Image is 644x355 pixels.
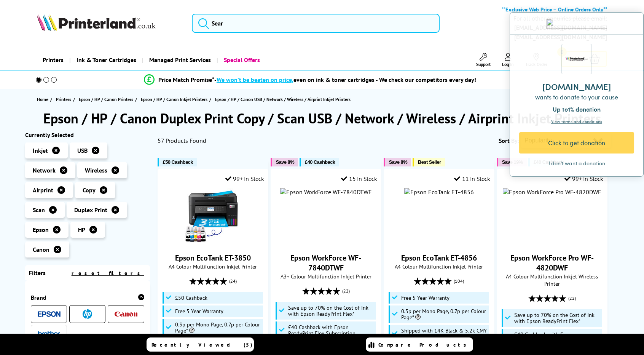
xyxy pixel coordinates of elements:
span: Log In [502,61,514,67]
a: Support [476,53,491,67]
span: (104) [454,274,464,288]
div: - even on ink & toner cartridges - We check our competitors every day! [214,76,476,83]
span: Compare Products [378,341,470,348]
span: Inkjet [33,147,48,154]
a: Epson EcoTank ET-3850 [175,253,251,263]
a: reset filters [72,270,144,277]
img: Epson EcoTank ET-3850 [184,188,241,245]
div: 11 In Stock [454,175,490,182]
span: 0.3p per Mono Page, 0.7p per Colour Page* [401,308,487,320]
span: USB [77,147,88,154]
span: Epson / HP / Canon Printers [79,95,133,103]
a: Epson WorkForce WF-7840DTWF [290,253,361,273]
button: £40 Cashback [300,158,339,166]
a: Epson EcoTank ET-4856 [401,253,477,263]
img: Epson WorkForce WF-7840DTWF [280,188,371,196]
button: Best Seller [413,158,445,166]
span: (24) [229,274,237,288]
button: £50 Cashback [158,158,197,166]
img: Epson EcoTank ET-4856 [404,188,474,196]
span: Epson / HP / Canon Inkjet Printers [141,95,207,103]
a: Printers [56,95,73,103]
a: Printerland Logo [37,14,182,32]
span: Shipped with 14K Black & 5.2k CMY Inks* [401,328,487,340]
span: £40 Cashback [305,159,335,165]
span: Epson / HP / Canon USB / Network / Wireless / Airprint Inkjet Printers [215,96,351,102]
span: Filters [29,269,46,277]
a: Epson EcoTank ET-3850 [184,239,241,247]
span: £40 Cashback with Epson ReadyPrint Flex Subscription [514,331,600,344]
span: Save 8% [276,159,294,165]
input: Sear [192,14,440,33]
span: Scan [33,206,45,214]
div: Brand [31,294,144,301]
a: Compare Products [366,337,473,352]
b: **Exclusive Web Price – Online Orders Only** [502,6,607,13]
span: Free 5 Year Warranty [175,308,223,314]
span: Support [476,61,491,67]
img: Canon [115,312,137,317]
span: Copy [83,186,96,194]
h1: Epson / HP / Canon Duplex Print Copy / Scan USB / Network / Wireless / Airprint Inkjet Printers [25,109,619,127]
li: modal_Promise [21,73,599,86]
img: Epson WorkForce Pro WF-4820DWF [503,188,601,196]
span: Free 5 Year Warranty [401,295,450,301]
span: A4 Colour Multifunction Inkjet Printer [162,263,264,270]
button: Save 19% [497,158,527,166]
div: 99+ In Stock [225,175,264,182]
span: Recently Viewed (5) [151,341,253,348]
img: Brother [38,331,61,336]
span: Save 8% [389,159,407,165]
button: Save 8% [271,158,298,166]
img: Epson [38,311,61,317]
a: Special Offers [217,50,266,70]
span: Save 19% [502,159,523,165]
span: Price Match Promise* [158,76,214,83]
a: Epson [38,309,61,319]
div: 99+ In Stock [564,175,603,182]
span: We won’t be beaten on price, [217,76,293,83]
div: Currently Selected [25,131,150,139]
span: (22) [568,291,576,305]
span: Save up to 70% on the Cost of Ink with Epson ReadyPrint Flex* [288,305,374,317]
span: 0.3p per Mono Page, 0.7p per Colour Page* [175,321,261,334]
a: Epson / HP / Canon Printers [79,95,135,103]
a: Epson / HP / Canon Inkjet Printers [141,95,209,103]
a: Managed Print Services [142,50,217,70]
button: Save 8% [384,158,411,166]
img: Printerland Logo [37,14,156,31]
img: HP [83,309,92,319]
span: Printers [56,95,71,103]
span: (22) [342,284,350,298]
span: Save up to 70% on the Cost of Ink with Epson ReadyPrint Flex* [514,312,600,324]
span: 57 Products Found [158,137,206,144]
a: Home [37,95,50,103]
span: A4 Colour Multifunction Inkjet Wireless Printer [501,273,603,287]
span: Wireless [85,166,107,174]
span: £50 Cashback [163,159,193,165]
a: Ink & Toner Cartridges [69,50,142,70]
span: Airprint [33,186,53,194]
span: Best Seller [418,159,441,165]
a: Canon [115,309,137,319]
a: Brother [38,329,61,339]
span: £50 Cashback [175,295,207,301]
span: Ink & Toner Cartridges [77,50,136,70]
span: A3+ Colour Multifunction Inkjet Printer [275,273,377,280]
div: 15 In Stock [341,175,377,182]
span: Duplex Print [74,206,107,214]
span: Network [33,166,56,174]
a: HP [76,309,99,319]
a: Printers [37,50,69,70]
span: HP [78,226,85,233]
a: Recently Viewed (5) [147,337,254,352]
a: Log In [502,53,514,67]
a: Epson WorkForce Pro WF-4820DWF [510,253,594,273]
span: Epson [33,226,49,233]
span: £40 Cashback with Epson ReadyPrint Flex Subscription [288,324,374,336]
span: Sort By: [499,137,519,144]
span: Canon [33,246,49,253]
